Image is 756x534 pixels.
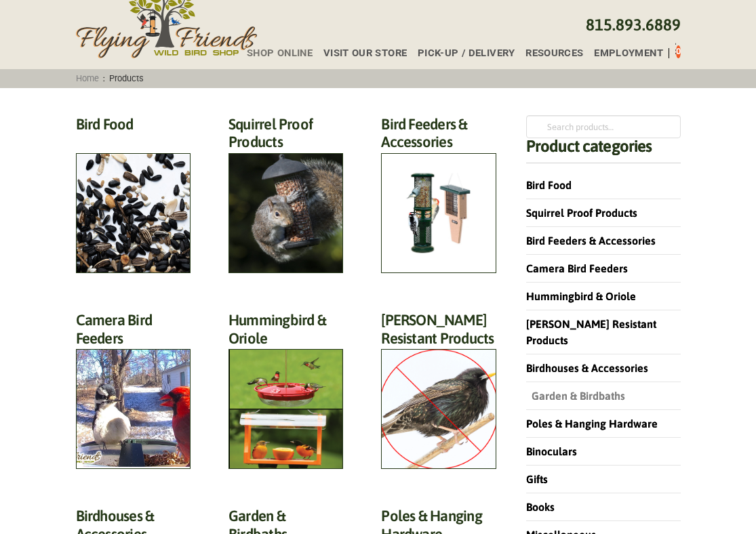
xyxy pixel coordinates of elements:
a: Squirrel Proof Products [526,207,637,219]
a: Visit product category Starling Resistant Products [381,311,496,469]
a: Visit Our Store [313,48,407,58]
a: Visit product category Camera Bird Feeders [76,311,191,469]
a: 815.893.6889 [586,16,681,34]
span: Visit Our Store [323,48,407,58]
span: Pick-up / Delivery [418,48,515,58]
a: Bird Feeders & Accessories [526,234,656,247]
a: Gifts [526,473,548,485]
h2: Squirrel Proof Products [228,115,343,159]
span: Products [105,73,148,83]
h2: Bird Food [76,115,191,140]
input: Search products… [526,115,681,138]
a: Pick-up / Delivery [407,48,515,58]
span: Shop Online [247,48,313,58]
div: Toggle Off Canvas Content [675,42,676,58]
a: Shop Online [236,48,313,58]
h2: [PERSON_NAME] Resistant Products [381,311,496,354]
a: Birdhouses & Accessories [526,362,648,374]
h2: Bird Feeders & Accessories [381,115,496,159]
a: Visit product category Hummingbird & Oriole [228,311,343,469]
span: Employment [594,48,663,58]
a: Visit product category Bird Feeders & Accessories [381,115,496,273]
a: Garden & Birdbaths [526,390,625,402]
a: Books [526,501,555,513]
a: Bird Food [526,179,572,191]
a: Camera Bird Feeders [526,262,628,274]
a: Visit product category Bird Food [76,115,191,273]
span: Resources [525,48,583,58]
h4: Product categories [526,138,681,163]
h2: Hummingbird & Oriole [228,311,343,354]
h2: Camera Bird Feeders [76,311,191,354]
span: : [71,73,148,83]
a: Poles & Hanging Hardware [526,417,658,430]
a: Resources [515,48,583,58]
span: 0 [676,46,681,56]
a: Visit product category Squirrel Proof Products [228,115,343,273]
a: Home [71,73,103,83]
a: [PERSON_NAME] Resistant Products [526,318,656,346]
a: Binoculars [526,445,577,457]
a: Employment [583,48,662,58]
a: Hummingbird & Oriole [526,290,636,302]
